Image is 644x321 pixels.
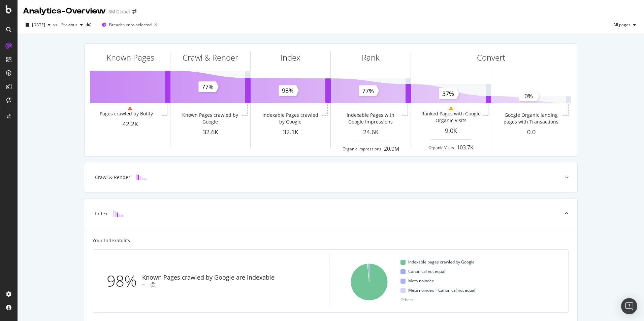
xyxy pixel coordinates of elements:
[180,112,240,125] div: Known Pages crawled by Google
[100,110,153,117] div: Pages crawled by Botify
[331,128,411,137] div: 24.6K
[113,210,124,217] img: block-icon
[23,20,53,30] button: [DATE]
[92,237,130,244] div: Your Indexability
[109,22,152,28] span: Breadcrumbs selected
[146,282,148,289] div: -
[99,20,160,30] button: Breadcrumbs selected
[408,267,445,276] span: Canonical not equal
[348,255,390,307] svg: A chart.
[251,128,330,137] div: 32.1K
[340,112,400,125] div: Indexable Pages with Google Impressions
[95,210,107,217] div: Index
[183,52,238,63] div: Crawl & Render
[281,52,300,63] div: Index
[611,22,631,28] span: All pages
[621,298,637,314] div: Open Intercom Messenger
[384,145,399,153] div: 20.0M
[59,20,86,30] button: Previous
[142,273,275,282] div: Known Pages crawled by Google are Indexable
[106,52,154,63] div: Known Pages
[408,277,434,285] span: Meta noindex
[53,22,59,28] span: vs
[170,128,250,137] div: 32.6K
[59,22,77,28] span: Previous
[136,174,147,180] img: block-icon
[408,258,475,266] span: Indexable pages crawled by Google
[108,8,130,15] div: 3M Global
[23,5,106,17] div: Analytics - Overview
[408,286,475,294] span: Meta noindex + Canonical not equal
[95,174,130,181] div: Crawl & Render
[260,112,320,125] div: Indexable Pages crawled by Google
[398,296,419,304] span: Others...
[362,52,380,63] div: Rank
[142,284,145,286] img: Equal
[343,146,381,152] div: Organic Impressions
[611,20,639,30] button: All pages
[107,270,142,292] div: 98%
[90,120,170,129] div: 42.2K
[132,9,136,14] div: arrow-right-arrow-left
[32,22,45,28] span: 2025 Sep. 7th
